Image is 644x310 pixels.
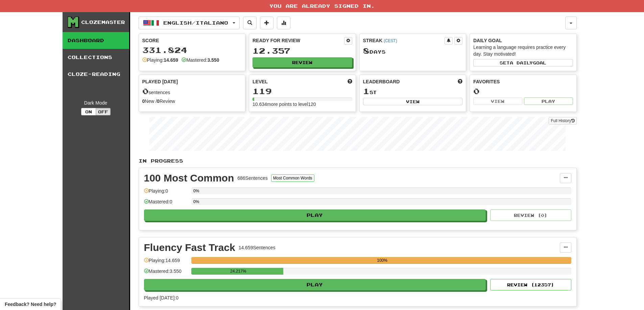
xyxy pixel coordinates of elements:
[157,98,160,104] strong: 0
[490,209,571,221] button: Review (0)
[144,173,234,183] div: 100 Most Common
[363,37,445,44] div: Streak
[239,244,276,251] div: 14.659 Sentences
[271,174,314,182] button: Most Common Words
[253,37,344,44] div: Ready for Review
[277,17,290,29] button: More stats
[243,17,257,29] button: Search sentences
[142,78,178,85] span: Played [DATE]
[473,44,573,57] div: Learning a language requires practice every day. Stay motivated!
[207,57,219,63] strong: 3.550
[193,268,283,275] div: 24.217%
[473,59,573,66] button: Seta dailygoal
[524,97,573,105] button: Play
[549,117,576,124] a: Full History
[363,47,463,55] div: Day s
[81,19,125,26] div: Clozemaster
[142,46,242,54] div: 331.824
[144,279,486,290] button: Play
[348,78,352,85] span: Score more points to level up
[182,57,219,63] div: Mastered:
[473,87,573,95] div: 0
[63,66,129,83] a: Cloze-Reading
[384,38,397,43] a: (CEST)
[253,57,352,67] button: Review
[253,78,268,85] span: Level
[260,17,273,29] button: Add sentence to collection
[142,37,242,44] div: Score
[363,98,463,105] button: View
[237,175,268,181] div: 686 Sentences
[144,188,188,199] div: Playing: 0
[68,100,124,106] div: Dark Mode
[163,20,228,26] span: English / Italiano
[144,268,188,279] div: Mastered: 3.550
[139,17,240,29] button: English/Italiano
[144,209,486,221] button: Play
[363,46,369,55] span: 8
[81,108,96,115] button: On
[253,101,352,108] div: 10.634 more points to level 120
[473,78,573,85] div: Favorites
[473,97,522,105] button: View
[510,60,533,65] span: a daily
[363,86,369,96] span: 1
[458,78,462,85] span: This week in points, UTC
[363,87,463,96] div: st
[63,32,129,49] a: Dashboard
[142,57,178,63] div: Playing:
[139,158,577,164] p: In Progress
[473,37,573,44] div: Daily Goal
[142,87,242,96] div: sentences
[5,301,56,308] span: Open feedback widget
[253,47,352,55] div: 12.357
[253,87,352,95] div: 119
[193,257,571,264] div: 100%
[490,279,571,290] button: Review (12357)
[96,108,111,115] button: Off
[144,243,235,253] div: Fluency Fast Track
[144,295,178,301] span: Played [DATE]: 0
[142,86,149,96] span: 0
[363,78,400,85] span: Leaderboard
[144,257,188,268] div: Playing: 14.659
[142,98,145,104] strong: 0
[144,198,188,209] div: Mastered: 0
[63,49,129,66] a: Collections
[142,98,242,105] div: New / Review
[164,57,178,63] strong: 14.659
